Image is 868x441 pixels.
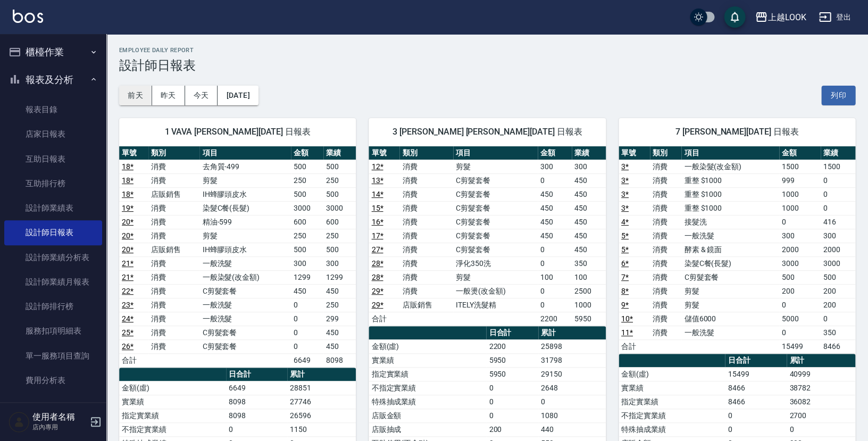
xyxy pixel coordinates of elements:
td: 300 [291,256,323,270]
td: 450 [538,201,572,215]
th: 類別 [650,146,681,160]
td: 500 [291,243,323,256]
td: 金額(虛) [119,381,226,395]
button: 列印 [821,86,855,105]
td: 3000 [291,201,323,215]
td: 1000 [572,298,606,312]
td: 0 [538,256,572,270]
td: 8098 [323,353,356,367]
span: 3 [PERSON_NAME] [PERSON_NAME][DATE] 日報表 [381,127,592,137]
td: 8098 [226,395,287,409]
th: 單號 [369,146,399,160]
td: 酵素 & 鏡面 [681,243,779,256]
td: 0 [538,173,572,187]
td: 100 [572,270,606,284]
td: 消費 [148,270,199,284]
td: 消費 [399,284,453,298]
td: 消費 [650,298,681,312]
button: 客戶管理 [4,397,102,425]
td: 0 [725,409,786,422]
td: 300 [821,229,855,243]
td: 25898 [538,339,606,353]
td: 消費 [650,284,681,298]
th: 項目 [681,146,779,160]
td: 重整 $1000 [681,173,779,187]
td: 消費 [650,256,681,270]
td: 500 [291,187,323,201]
td: 接髮洗 [681,215,779,229]
td: 剪髮 [199,229,291,243]
td: C剪髮套餐 [199,326,291,339]
td: 450 [323,284,356,298]
td: 消費 [148,215,199,229]
button: [DATE] [218,86,258,105]
td: 450 [323,326,356,339]
td: 250 [291,229,323,243]
td: 1299 [291,270,323,284]
th: 日合計 [486,326,538,340]
th: 類別 [399,146,453,160]
table: a dense table [119,146,356,368]
td: 450 [572,173,606,187]
td: C剪髮套餐 [453,201,538,215]
td: 500 [821,270,855,284]
th: 金額 [291,146,323,160]
th: 累計 [287,368,356,381]
table: a dense table [619,146,855,354]
td: 450 [572,229,606,243]
img: Logo [13,10,43,23]
td: 36082 [787,395,855,409]
td: 1299 [323,270,356,284]
td: 0 [779,215,821,229]
td: 8098 [226,409,287,422]
th: 日合計 [725,354,786,368]
td: 28851 [287,381,356,395]
th: 類別 [148,146,199,160]
td: 0 [821,173,855,187]
td: 6649 [291,353,323,367]
td: 450 [538,229,572,243]
td: 指定實業績 [619,395,725,409]
td: 不指定實業績 [119,422,226,436]
td: 消費 [650,229,681,243]
td: 0 [821,312,855,326]
button: 登出 [814,7,855,27]
td: C剪髮套餐 [199,339,291,353]
td: 消費 [399,215,453,229]
td: 416 [821,215,855,229]
td: 一般洗髮 [681,326,779,339]
td: 消費 [399,256,453,270]
th: 業績 [323,146,356,160]
h3: 設計師日報表 [119,58,855,73]
td: 消費 [650,173,681,187]
td: 消費 [650,187,681,201]
td: 消費 [148,312,199,326]
td: 剪髮 [199,173,291,187]
td: 消費 [148,201,199,215]
td: 299 [323,312,356,326]
button: 上越LOOK [750,6,810,28]
td: C剪髮套餐 [199,284,291,298]
td: 600 [291,215,323,229]
td: 一般洗髮 [199,256,291,270]
td: 0 [486,395,538,409]
td: 去角質-499 [199,160,291,173]
td: 店販銷售 [148,187,199,201]
td: 0 [486,381,538,395]
td: 40999 [787,367,855,381]
td: 消費 [399,243,453,256]
td: 消費 [148,173,199,187]
td: 消費 [399,173,453,187]
td: 450 [572,215,606,229]
td: 5950 [572,312,606,326]
td: 2200 [538,312,572,326]
td: 消費 [650,326,681,339]
td: C剪髮套餐 [681,270,779,284]
td: 一般燙(改金額) [453,284,538,298]
td: 600 [323,215,356,229]
td: 450 [538,187,572,201]
p: 店內專用 [32,422,87,432]
td: 8466 [725,395,786,409]
a: 店家日報表 [4,122,102,146]
td: 440 [538,422,606,436]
